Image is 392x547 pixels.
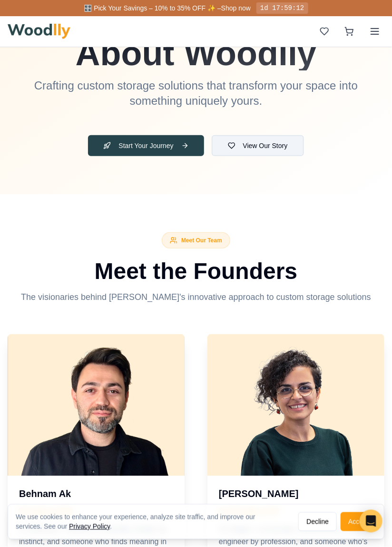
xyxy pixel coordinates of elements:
img: Founder headshot [8,334,185,476]
a: Shop now [221,4,251,12]
h1: About Woodlly [8,36,384,70]
a: Privacy Policy [69,523,110,530]
h2: Meet the Founders [8,260,384,283]
p: The visionaries behind [PERSON_NAME]'s innovative approach to custom storage solutions [13,290,379,304]
button: Accept [341,512,376,531]
img: Co-founder headshot [207,334,384,476]
span: 🎛️ Pick Your Savings – 10% to 35% OFF ✨ – [84,4,221,12]
button: View Our Story [212,135,304,156]
img: Woodlly [8,24,70,39]
div: We use cookies to enhance your experience, analyze site traffic, and improve our services. See our . [16,512,291,531]
div: 1d 17:59:12 [256,2,308,14]
p: Crafting custom storage solutions that transform your space into something uniquely yours. [8,78,384,109]
h3: [PERSON_NAME] [219,487,373,501]
button: Start Your Journey [88,135,204,156]
h3: Behnam Ak [19,487,173,501]
button: Decline [298,512,337,531]
div: Open Intercom Messenger [360,510,382,533]
div: Meet Our Team [162,232,230,249]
